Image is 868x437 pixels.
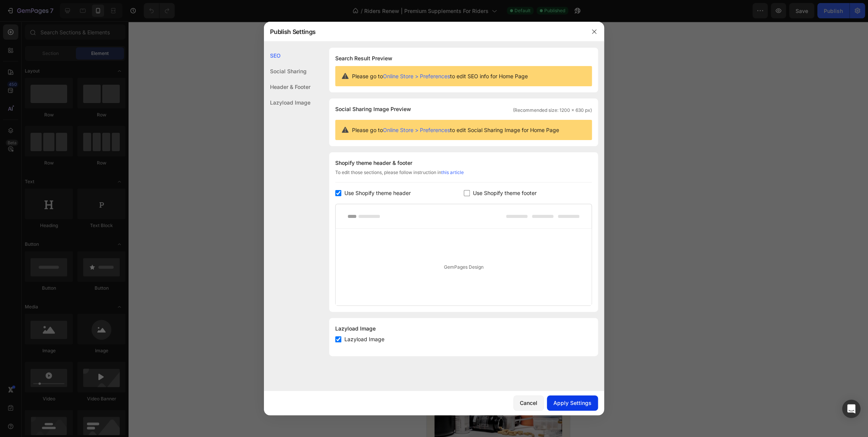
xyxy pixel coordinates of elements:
div: Lazyload Image [264,95,310,110]
h1: Stop mid-ride fade with the only hydration mix made for riders. [8,34,135,90]
div: Social Sharing [264,63,310,79]
div: Publish Settings [264,22,584,42]
span: Please go to to edit SEO info for Home Page [352,72,528,80]
span: Lazyload Image [344,335,384,344]
span: Please go to to edit Social Sharing Image for Home Page [352,126,559,134]
span: Use Shopify theme footer [473,189,537,198]
span: (Recommended size: 1200 x 630 px) [513,107,592,114]
p: 100% Satisfaction Guarantee [40,163,116,173]
div: Open Intercom Messenger [842,400,860,418]
div: Lazyload Image [335,324,592,333]
div: Header & Footer [264,79,310,95]
div: Apply Settings [553,399,592,407]
p: Thousands Trust This Mix [66,24,123,31]
h2: Why Other Hydration Drinks Fail Riders [8,301,135,331]
div: Shopify theme header & footer [335,158,592,168]
h1: Search Result Preview [335,54,592,63]
div: SEO [264,48,310,63]
span: Use Shopify theme header [344,189,411,198]
div: GemPages Design [336,229,592,305]
a: this article [441,169,464,175]
a: Online Store > Preferences [383,73,450,79]
p: Hydrate Your Best Ride [23,142,120,152]
div: Cancel [520,399,537,407]
p: Formulated with proven electrolytes and B-vitamins to reduce cramps, speed recovery, and keep rid... [8,95,135,129]
img: Equestrian Supplements [8,338,135,429]
button: Cancel [513,395,544,411]
button: Apply Settings [547,395,598,411]
span: iPhone 13 Mini ( 375 px) [38,4,90,11]
a: Online Store > Preferences [383,127,450,133]
span: Social Sharing Image Preview [335,105,411,114]
a: Hydrate Your Best Ride [8,137,135,156]
div: To edit those sections, please follow instruction in [335,169,592,182]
